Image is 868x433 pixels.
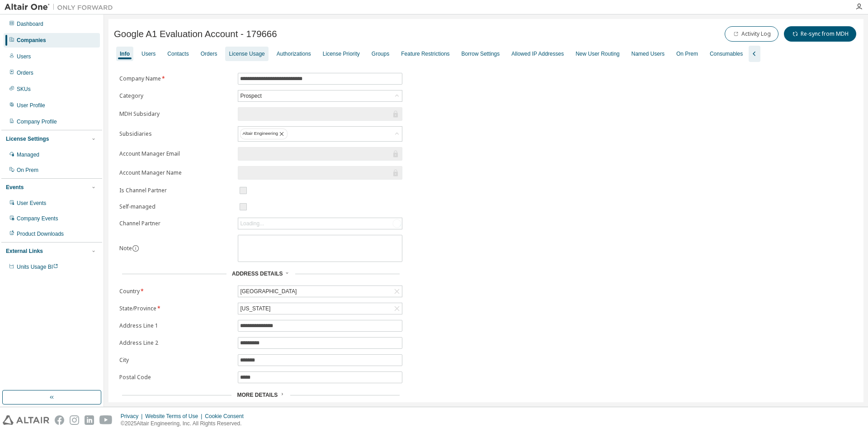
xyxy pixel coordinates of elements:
div: Groups [372,50,389,57]
label: Country [119,288,232,295]
div: [US_STATE] [239,304,272,314]
label: Postal Code [119,374,232,381]
p: © 2025 Altair Engineering, Inc. All Rights Reserved. [121,420,249,428]
span: Google A1 Evaluation Account - 179666 [114,29,277,39]
img: youtube.svg [99,415,113,425]
button: information [132,245,139,252]
label: Subsidiaries [119,130,232,138]
div: Website Terms of Use [145,413,205,420]
label: Account Manager Name [119,169,232,176]
div: Loading... [238,218,402,229]
button: Re-sync from MDH [784,26,856,42]
div: [US_STATE] [238,303,402,314]
div: Company Events [17,215,58,222]
label: State/Province [119,305,232,312]
div: Users [17,53,31,60]
div: Named Users [632,50,665,57]
label: MDH Subsidary [119,110,232,118]
div: [GEOGRAPHIC_DATA] [238,286,402,297]
span: More Details [237,392,278,398]
div: Privacy [121,413,145,420]
div: External Links [6,247,43,255]
div: New User Routing [576,50,619,57]
label: City [119,357,232,364]
span: Units Usage BI [17,264,58,270]
div: Contacts [167,50,189,57]
div: License Settings [6,135,49,143]
label: Channel Partner [119,220,232,227]
div: Managed [17,151,39,158]
label: Address Line 2 [119,339,232,347]
div: On Prem [17,167,38,174]
span: Address Details [232,271,283,277]
div: Altair Engineering [238,127,402,141]
div: Altair Engineering [240,128,288,139]
div: Feature Restrictions [401,50,449,57]
img: linkedin.svg [85,415,94,425]
label: Note [119,244,132,252]
img: altair_logo.svg [3,415,49,425]
div: On Prem [676,50,698,57]
button: Activity Log [725,26,778,42]
div: Authorizations [277,50,311,57]
div: Prospect [238,90,402,101]
label: Company Name [119,75,232,82]
div: Borrow Settings [462,50,500,57]
label: Is Channel Partner [119,187,232,194]
div: Users [142,50,156,57]
div: Orders [17,69,33,76]
img: facebook.svg [55,415,64,425]
img: Altair One [5,3,118,12]
label: Address Line 1 [119,322,232,329]
label: Category [119,92,232,100]
div: Companies [17,37,46,44]
div: Cookie Consent [205,413,249,420]
label: Account Manager Email [119,150,232,157]
div: Product Downloads [17,230,64,238]
img: instagram.svg [70,415,79,425]
div: Prospect [239,91,263,101]
div: License Priority [323,50,360,57]
div: User Events [17,200,46,207]
div: Loading... [240,220,264,227]
div: [GEOGRAPHIC_DATA] [239,286,298,296]
div: SKUs [17,86,31,93]
div: Allowed IP Addresses [511,50,564,57]
div: License Usage [229,50,264,57]
label: Self-managed [119,203,232,210]
div: User Profile [17,102,45,109]
div: Info [120,50,130,57]
div: Consumables [710,50,743,57]
div: Company Profile [17,118,57,125]
div: Dashboard [17,20,43,28]
div: Events [6,184,24,191]
div: Orders [201,50,217,57]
